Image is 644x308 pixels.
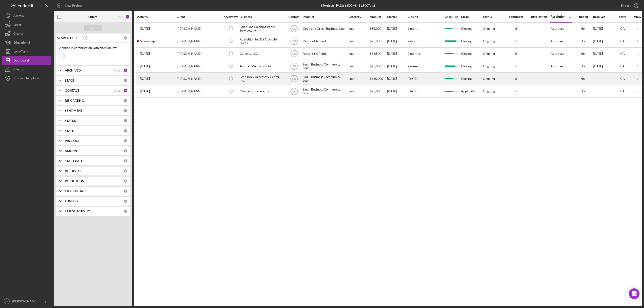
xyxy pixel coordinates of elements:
time: 2025-10-06 14:39 [140,64,150,68]
div: No [572,64,593,68]
div: Ruzbehjon inc DBA Delphi Greek [240,35,284,47]
div: Approved [551,27,564,30]
div: Ongoing [483,27,495,30]
div: Closing [461,73,483,85]
div: Loan [349,85,369,97]
div: Clear [114,69,121,72]
div: 1 [123,89,127,93]
div: Checklist [442,15,461,19]
b: RESOLVED [65,169,80,173]
div: 5 [505,77,527,80]
div: No [572,27,593,30]
div: 1 [123,68,127,72]
time: 1 month [408,27,419,30]
div: 2 [125,15,130,19]
button: Export [616,1,642,10]
div: Sentiment [505,15,527,19]
div: Loan [349,60,369,72]
div: Status [483,15,504,19]
div: 0 [123,119,127,123]
div: State [614,15,631,19]
div: Overview [222,15,239,19]
div: [PERSON_NAME] [177,73,221,85]
time: 2 weeks [408,64,419,68]
div: Loan [349,23,369,35]
div: 0 [123,36,127,40]
div: Reset [115,15,123,19]
b: SENTIMENT [65,109,83,112]
time: [DATE] [408,89,417,93]
div: Restore LA Fund [303,48,347,60]
div: 0 [123,129,127,133]
div: Stage [461,15,483,19]
div: $25,000 [370,35,387,47]
div: $36,500 [370,48,387,60]
text: SS [292,90,296,93]
div: Closing [461,60,483,72]
time: 2025-10-01 21:29 [140,89,150,93]
div: [PERSON_NAME] [177,35,221,47]
div: 0 [123,199,127,203]
div: [DATE] [387,35,407,47]
div: Export [621,1,631,10]
div: Loans [13,20,21,30]
div: Resolution [551,15,566,18]
span: $75,000 [370,89,381,93]
div: 0 [123,189,127,193]
a: Long-Term [2,47,51,56]
a: Dashboard [2,56,51,65]
div: 0 [123,149,127,153]
div: Approved [551,39,564,43]
div: 6 Projects • $411,500 Total [320,4,375,7]
div: [DATE] [387,48,407,60]
div: Funded [572,15,593,19]
div: [DATE] [593,23,613,35]
div: [DATE] [387,60,407,72]
div: [DATE] [593,35,613,47]
div: Loan [349,48,369,60]
div: Restore LA Fund [303,35,347,47]
div: Approved [551,52,564,55]
div: Activity [137,15,176,19]
div: Activity [13,11,24,21]
div: CA [614,89,631,93]
div: View [632,15,643,19]
button: Clients [2,65,51,74]
time: [DATE] [408,77,417,80]
div: Client [177,15,221,19]
b: CONTACT [65,89,79,92]
div: [DATE] [593,60,613,72]
b: STATE [65,129,74,133]
div: CA [614,77,631,80]
div: 0 [123,78,127,82]
div: Clear [114,89,121,92]
time: 2025-10-03 19:16 [140,27,150,30]
div: 0 [123,109,127,113]
div: 5 [505,27,527,30]
b: SEARCH FILTER [57,36,80,40]
div: Closing [461,48,483,60]
button: Apply [84,25,102,31]
span: $150,000 [370,77,383,80]
div: Apply [89,25,97,31]
div: [PERSON_NAME] [11,297,40,307]
div: [PERSON_NAME] [177,23,221,35]
div: Product Templates [13,74,40,84]
div: Good and Green Business Loan [303,23,347,35]
div: Ongoing [483,64,495,68]
div: 5 [505,64,527,68]
div: Ongoing [483,77,495,80]
button: Educational [2,38,51,47]
time: 2 months [408,52,421,55]
text: SS [292,27,296,30]
div: Closing [408,15,441,19]
div: Closing [461,35,483,47]
div: $50,000 [370,23,387,35]
text: SS [292,40,296,43]
div: Small Business Community Loan [303,60,347,72]
div: [DATE] [387,73,407,85]
b: FUNDED [65,199,78,203]
div: Solar One Cleaning Panel Services, Inc [240,23,284,35]
div: Ongoing [483,39,495,43]
div: Amores Mechanical Inc [240,60,284,72]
